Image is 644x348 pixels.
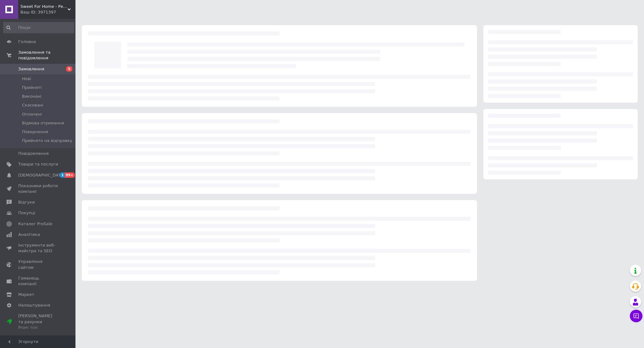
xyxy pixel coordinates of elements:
[18,183,58,194] span: Показники роботи компанії
[630,310,642,322] button: Чат з покупцем
[18,66,44,72] span: Замовлення
[18,313,58,330] span: [PERSON_NAME] та рахунки
[20,4,68,9] span: Sweet For Home - Речі для дому
[18,275,58,287] span: Гаманець компанії
[18,325,58,330] div: Prom топ
[22,85,42,90] span: Прийняті
[22,102,43,108] span: Скасовані
[18,232,40,237] span: Аналітика
[22,138,72,144] span: Прийнято на відправку
[22,94,42,99] span: Виконані
[60,172,65,178] span: 1
[18,151,49,156] span: Повідомлення
[18,39,36,45] span: Головна
[18,302,50,308] span: Налаштування
[65,172,75,178] span: 99+
[22,129,48,135] span: Повернення
[18,50,75,61] span: Замовлення та повідомлення
[18,259,58,270] span: Управління сайтом
[18,161,58,167] span: Товари та послуги
[18,221,52,227] span: Каталог ProSale
[22,120,64,126] span: Відмова отримання
[3,22,74,33] input: Пошук
[66,66,72,72] span: 5
[18,292,34,297] span: Маркет
[18,210,35,216] span: Покупці
[18,172,65,178] span: [DEMOGRAPHIC_DATA]
[22,76,31,82] span: Нові
[22,111,42,117] span: Оплачені
[18,242,58,254] span: Інструменти веб-майстра та SEO
[18,199,35,205] span: Відгуки
[20,9,75,15] div: Ваш ID: 3971397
